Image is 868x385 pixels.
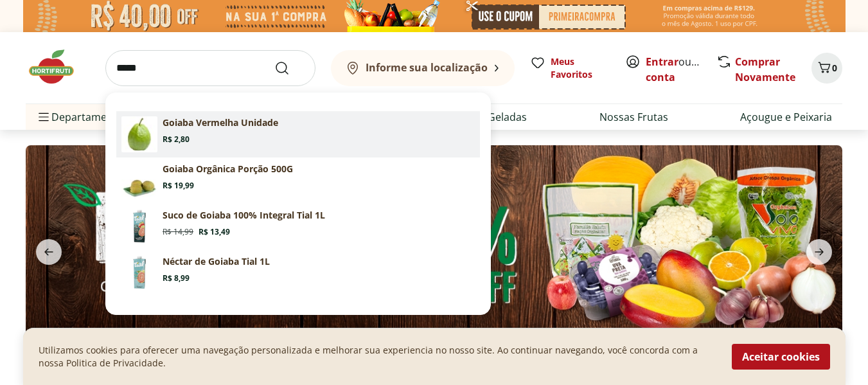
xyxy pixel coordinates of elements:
[646,54,703,85] span: ou
[796,239,842,265] button: next
[121,209,157,245] img: Suco de Goiaba 100% Integral Tial 1L
[331,50,515,86] button: Informe sua localização
[116,250,480,296] a: PrincipalNéctar de Goiaba Tial 1LR$ 8,99
[646,55,716,84] a: Criar conta
[732,344,830,370] button: Aceitar cookies
[163,255,270,268] p: Néctar de Goiaba Tial 1L
[36,102,128,132] span: Departamentos
[199,227,230,237] span: R$ 13,49
[163,273,190,283] span: R$ 8,99
[811,53,842,84] button: Carrinho
[116,204,480,250] a: Suco de Goiaba 100% Integral Tial 1LSuco de Goiaba 100% Integral Tial 1LR$ 14,99R$ 13,49
[116,111,480,157] a: Goiaba Vermelha UnidadeGoiaba Vermelha UnidadeR$ 2,80
[163,227,193,237] span: R$ 14,99
[26,239,72,265] button: previous
[26,48,90,86] img: Hortifruti
[274,60,305,76] button: Submit Search
[163,209,325,222] p: Suco de Goiaba 100% Integral Tial 1L
[530,55,610,81] a: Meus Favoritos
[121,163,157,199] img: Principal
[163,163,293,175] p: Goiaba Orgânica Porção 500G
[366,60,488,75] b: Informe sua localização
[36,102,51,132] button: Menu
[599,109,668,125] a: Nossas Frutas
[163,116,278,129] p: Goiaba Vermelha Unidade
[735,55,795,84] a: Comprar Novamente
[121,116,157,152] img: Goiaba Vermelha Unidade
[163,181,194,191] span: R$ 19,99
[105,50,315,86] input: search
[39,344,716,370] p: Utilizamos cookies para oferecer uma navegação personalizada e melhorar sua experiencia no nosso ...
[551,55,610,81] span: Meus Favoritos
[121,255,157,291] img: Principal
[832,62,837,74] span: 0
[740,109,832,125] a: Açougue e Peixaria
[116,157,480,204] a: PrincipalGoiaba Orgânica Porção 500GR$ 19,99
[163,134,190,145] span: R$ 2,80
[646,55,678,69] a: Entrar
